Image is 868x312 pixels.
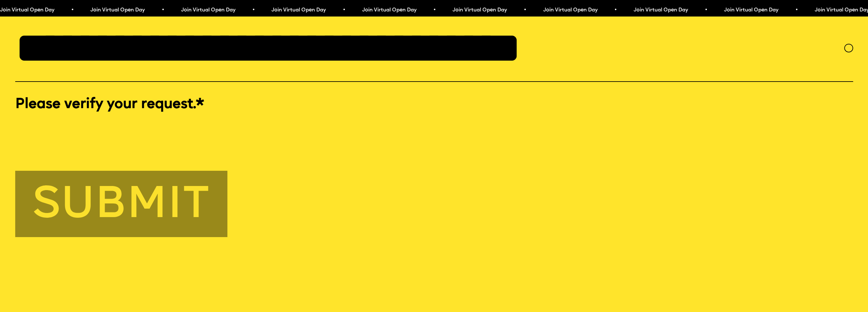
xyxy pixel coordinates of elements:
[524,8,526,13] span: •
[15,171,227,237] button: Submit
[433,8,436,13] span: •
[795,8,798,13] span: •
[71,8,74,13] span: •
[614,8,617,13] span: •
[161,8,164,13] span: •
[343,8,345,13] span: •
[15,95,853,114] label: Please verify your request.
[15,116,112,140] iframe: reCAPTCHA
[705,8,708,13] span: •
[252,8,255,13] span: •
